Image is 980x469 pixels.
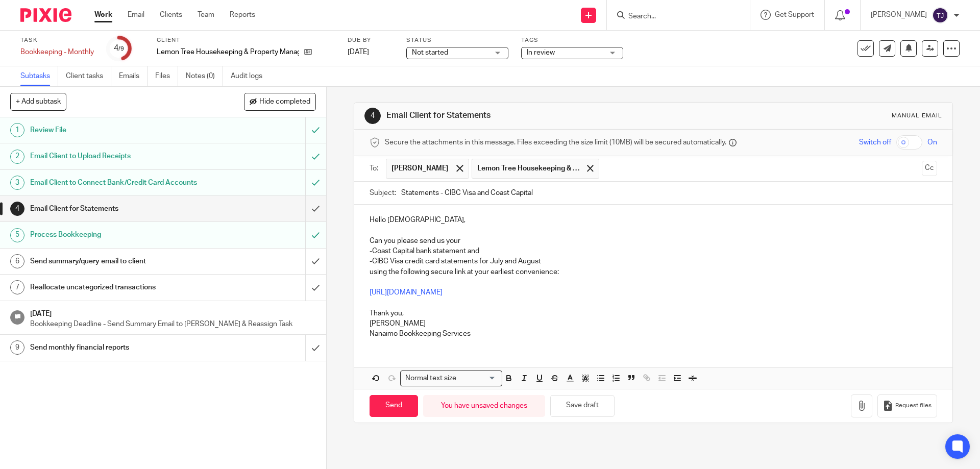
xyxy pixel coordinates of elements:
[94,10,112,20] a: Work
[30,340,207,355] h1: Send monthly financial reports
[521,36,623,44] label: Tags
[412,49,448,56] span: Not started
[10,93,66,110] button: + Add subtask
[118,46,124,52] small: /9
[160,10,182,20] a: Clients
[386,110,675,121] h1: Email Client for Statements
[128,10,144,20] a: Email
[364,108,381,124] div: 4
[244,93,316,110] button: Hide completed
[30,201,207,216] h1: Email Client for Statements
[627,12,719,21] input: Search
[922,161,937,176] button: Cc
[932,7,948,23] img: svg%3E
[20,36,94,44] label: Task
[30,175,207,190] h1: Email Client to Connect Bank/Credit Card Accounts
[157,36,335,44] label: Client
[114,42,124,54] div: 4
[30,149,207,164] h1: Email Client to Upload Receipts
[10,280,24,294] div: 7
[403,373,458,384] span: Normal text size
[30,306,316,319] h1: [DATE]
[186,66,223,86] a: Notes (0)
[10,254,24,268] div: 6
[30,122,207,138] h1: Review File
[259,98,310,106] span: Hide completed
[370,215,937,225] p: Hello [DEMOGRAPHIC_DATA],
[231,66,270,86] a: Audit logs
[155,66,178,86] a: Files
[348,48,369,56] span: [DATE]
[895,402,932,410] span: Request files
[66,66,111,86] a: Client tasks
[10,202,24,216] div: 4
[477,163,579,174] span: Lemon Tree Housekeeping & Property Management
[370,289,443,296] a: [URL][DOMAIN_NAME]
[370,163,381,174] label: To:
[423,395,545,417] div: You have unsaved changes
[550,395,615,417] button: Save draft
[30,254,207,269] h1: Send summary/query email to client
[119,66,148,86] a: Emails
[370,267,937,277] p: using the following secure link at your earliest convenience:
[370,308,937,318] p: Thank you,
[406,36,508,44] label: Status
[871,10,927,20] p: [PERSON_NAME]
[927,137,937,147] span: On
[370,256,937,266] p: -CIBC Visa credit card statements for July and August
[370,188,396,198] label: Subject:
[30,280,207,295] h1: Reallocate uncategorized transactions
[157,47,299,57] p: Lemon Tree Housekeeping & Property Management
[391,163,449,174] span: [PERSON_NAME]
[877,394,937,417] button: Request files
[459,373,496,384] input: Search for option
[348,36,394,44] label: Due by
[20,47,94,57] div: Bookkeeping - Monthly
[10,123,24,137] div: 1
[775,11,814,18] span: Get Support
[400,371,502,386] div: Search for option
[10,340,24,355] div: 9
[20,66,58,86] a: Subtasks
[20,8,71,22] img: Pixie
[30,319,316,329] p: Bookkeeping Deadline - Send Summary Email to [PERSON_NAME] & Reassign Task
[198,10,214,20] a: Team
[370,329,937,339] p: Nanaimo Bookkeeping Services
[527,49,555,56] span: In review
[385,137,726,147] span: Secure the attachments in this message. Files exceeding the size limit (10MB) will be secured aut...
[10,228,24,242] div: 5
[370,236,937,246] p: Can you please send us your
[30,227,207,242] h1: Process Bookkeeping
[10,150,24,164] div: 2
[892,112,942,120] div: Manual email
[370,395,418,417] input: Send
[10,176,24,190] div: 3
[859,137,891,147] span: Switch off
[230,10,255,20] a: Reports
[370,246,937,256] p: -Coast Capital bank statement and
[370,318,937,329] p: [PERSON_NAME]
